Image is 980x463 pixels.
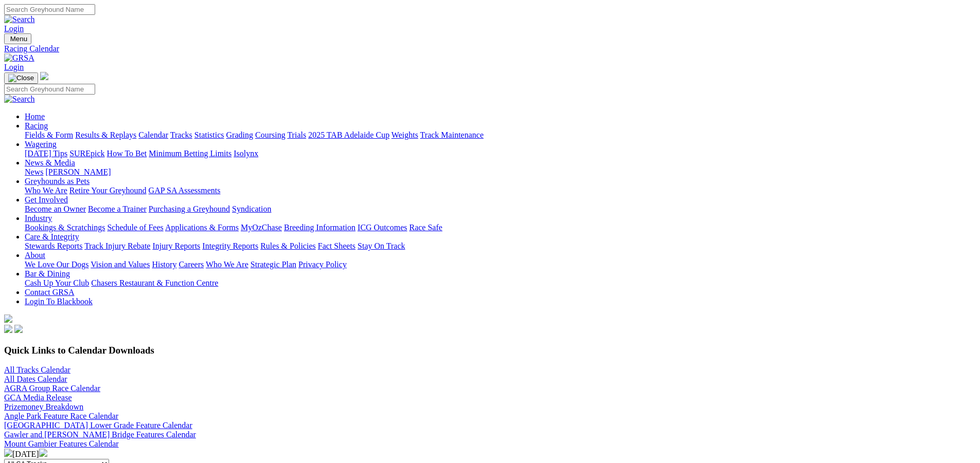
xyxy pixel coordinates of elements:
[4,53,34,63] img: GRSA
[25,168,976,177] div: News & Media
[4,33,31,44] button: Toggle navigation
[241,223,282,232] a: MyOzChase
[260,242,316,250] a: Rules & Policies
[25,214,52,223] a: Industry
[4,63,24,71] a: Login
[25,279,976,288] div: Bar & Dining
[25,158,75,167] a: News & Media
[39,449,47,457] img: chevron-right-pager-white.svg
[138,131,168,139] a: Calendar
[4,325,12,333] img: facebook.svg
[4,365,70,374] a: All Tracks Calendar
[4,345,976,356] h3: Quick Links to Calendar Downloads
[25,251,45,260] a: About
[25,131,73,139] a: Fields & Form
[25,140,57,149] a: Wagering
[226,131,253,139] a: Grading
[4,393,72,402] a: GCA Media Release
[45,168,111,176] a: [PERSON_NAME]
[4,44,976,53] a: Racing Calendar
[149,149,231,158] a: Minimum Betting Limits
[25,260,976,269] div: About
[25,177,90,186] a: Greyhounds as Pets
[25,112,45,121] a: Home
[91,279,218,287] a: Chasers Restaurant & Function Centre
[25,297,93,306] a: Login To Blackbook
[88,205,147,213] a: Become a Trainer
[25,195,68,204] a: Get Involved
[391,131,418,139] a: Weights
[25,260,88,269] a: We Love Our Dogs
[69,149,104,158] a: SUREpick
[4,72,38,84] button: Toggle navigation
[107,149,147,158] a: How To Bet
[234,149,258,158] a: Isolynx
[152,260,176,269] a: History
[409,223,442,232] a: Race Safe
[25,149,67,158] a: [DATE] Tips
[255,131,286,139] a: Coursing
[4,421,192,430] a: [GEOGRAPHIC_DATA] Lower Grade Feature Calendar
[287,131,306,139] a: Trials
[318,242,355,250] a: Fact Sheets
[284,223,355,232] a: Breeding Information
[4,314,12,323] img: logo-grsa-white.png
[25,186,976,195] div: Greyhounds as Pets
[4,412,118,420] a: Angle Park Feature Race Calendar
[25,242,976,251] div: Care & Integrity
[25,288,74,297] a: Contact GRSA
[4,95,35,104] img: Search
[358,242,405,250] a: Stay On Track
[10,35,27,43] span: Menu
[4,402,83,411] a: Prizemoney Breakdown
[4,24,24,33] a: Login
[25,242,82,250] a: Stewards Reports
[25,269,70,278] a: Bar & Dining
[25,232,79,241] a: Care & Integrity
[308,131,389,139] a: 2025 TAB Adelaide Cup
[4,15,35,24] img: Search
[4,449,12,457] img: chevron-left-pager-white.svg
[84,242,150,250] a: Track Injury Rebate
[251,260,296,269] a: Strategic Plan
[194,131,224,139] a: Statistics
[165,223,239,232] a: Applications & Forms
[179,260,204,269] a: Careers
[232,205,271,213] a: Syndication
[25,121,48,130] a: Racing
[149,186,221,195] a: GAP SA Assessments
[149,205,230,213] a: Purchasing a Greyhound
[25,205,976,214] div: Get Involved
[75,131,136,139] a: Results & Replays
[202,242,258,250] a: Integrity Reports
[25,223,105,232] a: Bookings & Scratchings
[4,4,95,15] input: Search
[4,439,119,448] a: Mount Gambier Features Calendar
[206,260,248,269] a: Who We Are
[4,84,95,95] input: Search
[298,260,347,269] a: Privacy Policy
[25,168,43,176] a: News
[4,449,976,459] div: [DATE]
[8,74,34,82] img: Close
[25,131,976,140] div: Racing
[170,131,192,139] a: Tracks
[152,242,200,250] a: Injury Reports
[358,223,407,232] a: ICG Outcomes
[25,149,976,158] div: Wagering
[4,430,196,439] a: Gawler and [PERSON_NAME] Bridge Features Calendar
[107,223,163,232] a: Schedule of Fees
[14,325,23,333] img: twitter.svg
[25,279,89,287] a: Cash Up Your Club
[25,223,976,232] div: Industry
[25,186,67,195] a: Who We Are
[69,186,147,195] a: Retire Your Greyhound
[25,205,86,213] a: Become an Owner
[40,72,48,80] img: logo-grsa-white.png
[91,260,150,269] a: Vision and Values
[4,375,67,383] a: All Dates Calendar
[4,384,100,393] a: AGRA Group Race Calendar
[420,131,484,139] a: Track Maintenance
